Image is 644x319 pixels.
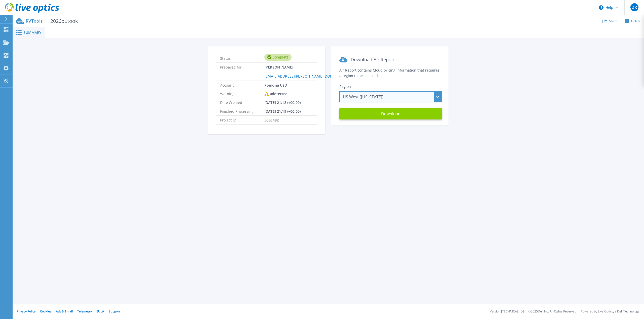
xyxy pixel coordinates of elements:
[264,107,301,115] span: [DATE] 21:19 (+00:00)
[77,309,92,313] a: Telemetry
[631,20,641,23] span: Delete
[220,54,264,60] span: Status
[17,309,35,313] a: Privacy Policy
[109,309,120,313] a: Support
[26,18,78,24] p: RVTools
[264,98,301,107] span: [DATE] 21:18 (+00:00)
[264,89,288,98] div: 0 detected
[264,116,279,124] span: 3056482
[220,116,264,124] span: Project ID
[339,91,442,102] div: US West ([US_STATE])
[220,89,264,98] span: Warnings
[220,107,264,115] span: Finished Processing
[47,18,78,24] span: 2026outook
[339,108,442,119] button: Download
[96,309,104,313] a: EULA
[264,63,353,80] span: [PERSON_NAME]
[581,310,639,313] li: Powered by Live Optics, a Dell Technology
[528,310,576,313] li: © 2025 Dell Inc. All Rights Reserved
[264,81,287,89] span: Pomona USD
[264,74,353,79] a: [EMAIL_ADDRESS][PERSON_NAME][DOMAIN_NAME]
[490,310,524,313] li: Version: [TECHNICAL_ID]
[220,81,264,89] span: Account
[351,56,395,62] span: Download Air Report
[220,63,264,80] span: Prepared for
[339,68,439,78] span: Air Report contains Cloud pricing information that requires a region to be selected.
[339,84,351,89] span: Region
[631,5,637,9] span: DR
[264,54,292,61] div: Complete
[24,31,41,34] span: Summary
[56,309,73,313] a: Ads & Email
[220,98,264,107] span: Date Created
[609,20,618,23] span: Share
[40,309,51,313] a: Cookies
